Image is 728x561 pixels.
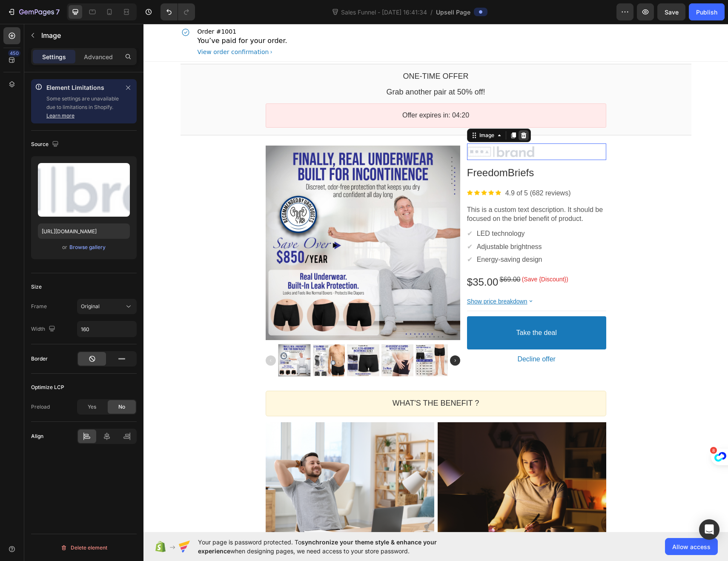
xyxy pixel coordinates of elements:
[665,538,718,555] button: Allow access
[430,8,433,17] span: /
[8,50,20,57] div: 450
[672,542,711,551] span: Allow access
[31,432,43,440] div: Align
[77,299,137,314] button: Original
[31,283,42,291] div: Size
[333,232,399,240] p: Energy-saving design
[373,305,413,314] bdo: Take the deal
[665,9,679,16] span: Save
[122,332,132,342] img: gp-arrow-prev
[362,165,427,174] p: 4.9 of 5 (682 reviews)
[130,375,455,384] p: WHAT'S THE BENEFIT ?
[334,108,353,114] div: Image
[324,252,355,264] bdo: $35.00
[696,8,717,17] div: Publish
[356,252,377,259] bdo: $69.00
[62,242,67,252] span: or
[31,384,64,391] div: Optimize LCP
[31,403,50,411] div: Preload
[31,139,60,150] div: Source
[260,48,325,57] bdo: One-time Offer
[374,331,412,340] bdo: Decline offer
[69,243,106,252] button: Browse gallery
[41,30,133,40] p: Image
[69,243,106,251] div: Browse gallery
[38,163,130,217] img: preview-image
[198,538,437,555] span: synchronize your theme style & enhance your experience
[38,223,130,239] input: https://example.com/image.jpg
[324,206,329,213] span: ✔
[118,403,125,411] span: No
[259,88,326,95] bdo: Offer expires in: 04:20
[46,94,120,120] p: Some settings are unavailable due to limitations in Shopify.
[56,7,60,17] p: 7
[436,8,470,17] span: Upsell Page
[42,52,66,61] p: Settings
[84,52,113,61] p: Advanced
[243,64,342,72] bdo: Grab another pair at 50% off!
[60,543,107,553] div: Delete element
[3,3,63,20] button: 7
[31,355,48,363] div: Border
[46,83,120,93] p: Element Limitations
[307,332,317,342] img: gp-arrow-next
[161,3,195,20] div: Undo/Redo
[324,232,329,239] span: ✔
[31,541,137,555] button: Delete element
[333,206,381,215] p: LED technology
[324,182,463,200] p: This is a custom text description. It should be focused on the brief benefit of product.
[46,112,75,119] a: Learn more
[333,219,398,228] p: Adjustable brightness
[657,3,685,20] button: Save
[324,292,463,326] button: Take the deal
[324,328,463,343] button: Decline offer
[324,143,390,155] bdo: FreedomBriefs
[378,252,425,259] bdo: (Save {Discount})
[77,321,136,337] input: Auto
[143,24,728,532] iframe: Design area
[198,538,470,555] span: Your page is password protected. To when designing pages, we need access to your store password.
[324,274,384,281] bdo: Show price breakdown
[88,403,96,411] span: Yes
[31,323,57,335] div: Width
[689,3,725,20] button: Publish
[31,303,47,310] div: Frame
[324,219,329,226] span: ✔
[339,8,429,17] span: Sales Funnel - [DATE] 16:41:34
[699,519,719,540] div: Open Intercom Messenger
[81,303,100,309] span: Original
